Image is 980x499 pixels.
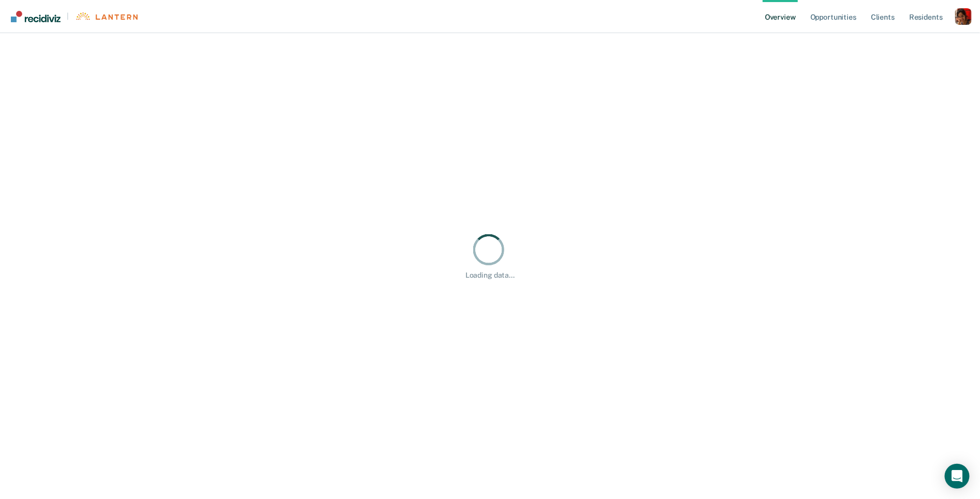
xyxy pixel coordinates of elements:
[61,12,75,21] span: |
[75,12,138,20] img: Lantern
[945,464,970,489] div: Open Intercom Messenger
[11,11,61,22] img: Recidiviz
[465,271,515,280] div: Loading data...
[955,8,972,25] button: Profile dropdown button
